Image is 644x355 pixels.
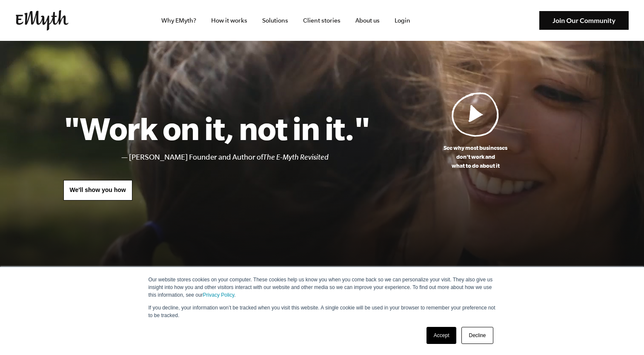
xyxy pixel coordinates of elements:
[63,109,370,147] h1: "Work on it, not in it."
[446,7,535,34] iframe: Embedded CTA
[461,327,493,344] a: Decline
[16,10,69,31] img: EMyth
[452,92,499,137] img: Play Video
[149,276,496,299] p: Our website stores cookies on your computer. These cookies help us know you when you come back so...
[370,92,581,170] a: See why most businessesdon't work andwhat to do about it
[70,186,126,193] span: We'll show you how
[539,11,629,30] img: Join Our Community
[203,292,235,298] a: Privacy Policy
[129,151,370,163] li: [PERSON_NAME] Founder and Author of
[63,180,132,200] a: We'll show you how
[263,153,329,161] i: The E-Myth Revisited
[149,304,496,319] p: If you decline, your information won’t be tracked when you visit this website. A single cookie wi...
[370,143,581,170] p: See why most businesses don't work and what to do about it
[426,327,457,344] a: Accept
